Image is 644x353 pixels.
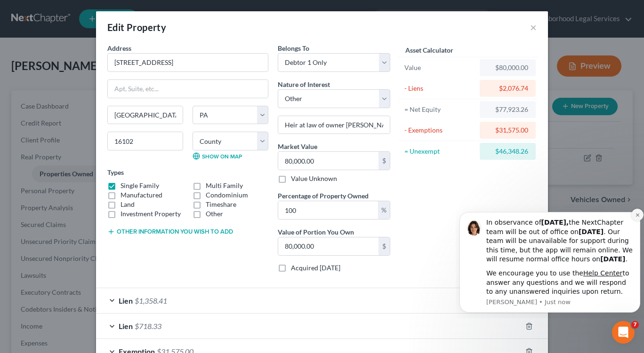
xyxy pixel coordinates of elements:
label: Single Family [121,181,159,190]
div: = Unexempt [404,147,475,156]
div: $46,348.26 [487,147,528,156]
input: -- [278,116,390,134]
div: $2,076.74 [487,84,528,93]
div: $ [378,237,390,255]
label: Timeshare [206,200,236,209]
div: $31,575.00 [487,126,528,135]
button: Other information you wish to add [107,228,233,235]
label: Manufactured [121,190,162,200]
div: Edit Property [107,21,166,34]
div: Value [404,63,475,72]
div: - Liens [404,84,475,93]
span: Address [107,44,131,52]
label: Value of Portion You Own [278,227,354,237]
input: Enter zip... [107,132,183,150]
label: Multi Family [206,181,243,190]
div: $ [378,152,390,170]
span: Lien [119,296,133,305]
input: Enter city... [108,106,183,124]
input: 0.00 [278,201,378,219]
iframe: Intercom notifications message [456,194,644,318]
span: $718.33 [135,322,161,330]
label: Nature of Interest [278,79,330,89]
span: Lien [119,322,133,330]
div: % [378,201,390,219]
label: Percentage of Property Owned [278,191,369,201]
label: Condominium [206,190,248,200]
input: Enter address... [108,54,268,71]
div: = Net Equity [404,105,475,114]
label: Land [121,200,135,209]
input: 0.00 [278,237,378,255]
label: Value Unknown [291,174,337,183]
input: 0.00 [278,152,378,170]
span: 7 [631,321,639,329]
label: Market Value [278,141,317,151]
button: × [530,22,537,33]
span: $1,358.41 [135,296,167,305]
label: Acquired [DATE] [291,263,340,273]
div: - Exemptions [404,126,475,135]
div: $80,000.00 [487,63,528,72]
label: Other [206,209,223,219]
a: Show on Map [193,152,242,160]
span: Belongs To [278,44,309,52]
label: Investment Property [121,209,181,219]
label: Asset Calculator [405,45,453,55]
input: Apt, Suite, etc... [108,80,268,98]
div: $77,923.26 [487,105,528,114]
label: Types [107,167,124,177]
iframe: Intercom live chat [612,321,635,344]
